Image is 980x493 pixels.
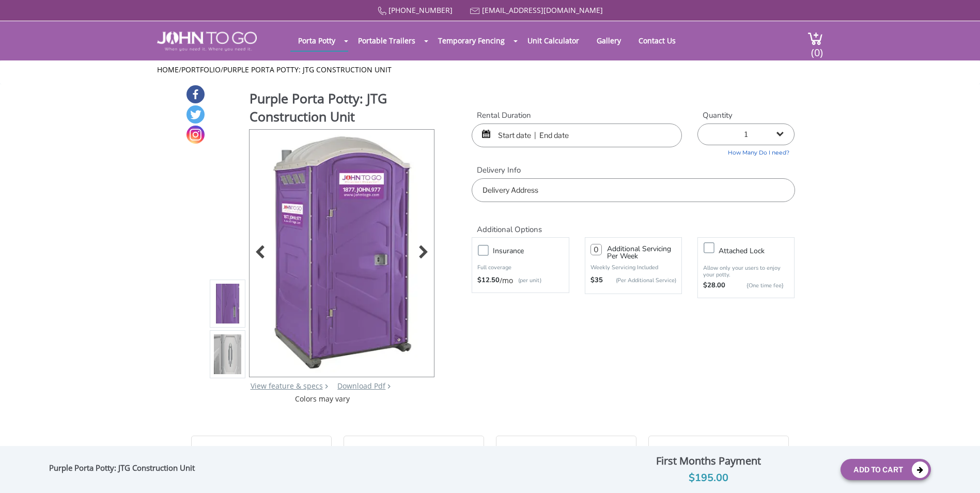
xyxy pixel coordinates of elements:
[290,30,343,51] a: Porta Potty
[590,275,603,286] strong: $35
[584,452,833,470] div: First Months Payment
[186,105,205,124] a: Twitter
[513,275,541,286] p: (per unit)
[472,178,795,202] input: Delivery Address
[703,265,789,278] p: Allow only your users to enjoy your potty.
[388,5,453,15] a: [PHONE_NUMBER]
[482,5,603,15] a: [EMAIL_ADDRESS][DOMAIN_NAME]
[350,30,423,51] a: Portable Trailers
[493,244,573,257] h3: Insurance
[590,264,676,271] p: Weekly Servicing Included
[157,65,179,74] a: Home
[472,110,682,121] label: Rental Duration
[807,32,823,45] img: cart a
[157,32,257,51] img: JOHN to go
[472,212,795,235] h2: Additional Options
[378,7,386,16] img: Call
[477,275,563,286] div: /mo
[49,463,200,476] div: Purple Porta Potty: JTG Construction Unit
[263,130,420,373] img: Product
[157,65,823,75] ul: / /
[584,470,833,486] div: $195.00
[520,30,587,51] a: Unit Calculator
[719,244,799,257] h3: Attached lock
[811,37,823,59] span: (0)
[186,85,205,103] a: Facebook
[472,124,682,147] input: Start date | End date
[214,182,242,425] img: Product
[387,384,391,389] img: chevron.png
[631,30,683,51] a: Contact Us
[325,384,328,389] img: right arrow icon
[590,244,602,255] input: 0
[337,381,385,391] a: Download Pdf
[477,275,500,286] strong: $12.50
[210,394,435,404] div: Colors may vary
[214,233,242,476] img: Product
[603,276,676,284] p: (Per Additional Service)
[472,165,795,176] label: Delivery Info
[730,281,784,291] p: {One time fee}
[470,8,480,14] img: Mail
[703,281,725,291] strong: $28.00
[841,459,931,480] button: Add To Cart
[477,263,563,273] p: Full coverage
[251,381,323,391] a: View feature & specs
[250,89,435,128] h1: Purple Porta Potty: JTG Construction Unit
[181,65,221,74] a: Portfolio
[697,110,795,121] label: Quantity
[430,30,512,51] a: Temporary Fencing
[186,126,205,144] a: Instagram
[697,145,795,157] a: How Many Do I need?
[589,30,629,51] a: Gallery
[223,65,392,74] a: Purple Porta Potty: JTG Construction Unit
[607,245,676,260] h3: Additional Servicing Per Week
